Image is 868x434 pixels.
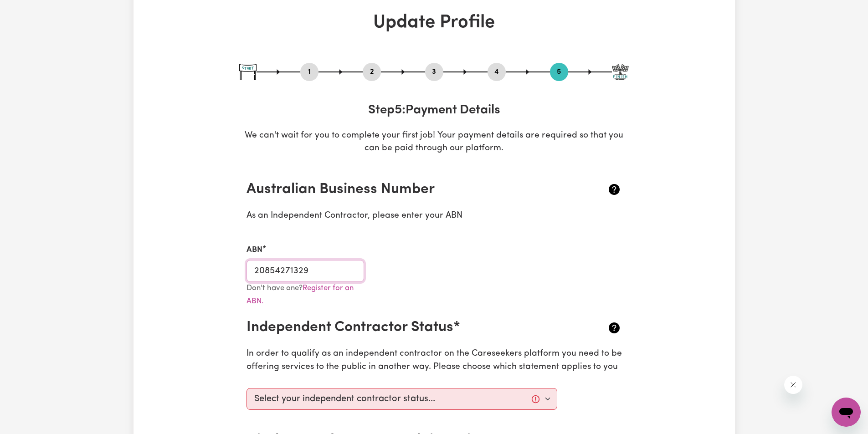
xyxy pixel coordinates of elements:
[5,6,55,14] span: Need any help?
[488,66,506,78] button: Go to step 4
[363,66,381,78] button: Go to step 2
[550,66,568,78] button: Go to step 5
[247,181,560,198] h2: Australian Business Number
[247,244,262,256] label: ABN
[247,319,560,336] h2: Independent Contractor Status*
[239,129,629,156] p: We can't wait for you to complete your first job! Your payment details are required so that you c...
[247,347,622,374] p: In order to qualify as an independent contractor on the Careseekers platform you need to be offer...
[832,398,861,427] iframe: Button to launch messaging window
[425,66,443,78] button: Go to step 3
[784,376,802,394] iframe: Close message
[247,209,622,223] p: As an Independent Contractor, please enter your ABN
[300,66,318,78] button: Go to step 1
[247,260,365,282] input: e.g. 51 824 753 556
[247,284,354,305] a: Register for an ABN.
[247,284,354,305] small: Don't have one?
[239,12,629,34] h1: Update Profile
[239,103,629,118] h3: Step 5 : Payment Details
